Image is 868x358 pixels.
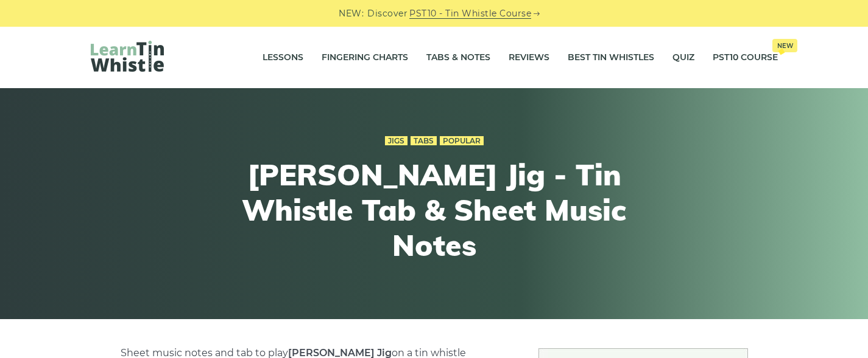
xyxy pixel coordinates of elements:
[772,39,797,52] span: New
[322,43,408,73] a: Fingering Charts
[91,41,164,72] img: LearnTinWhistle.com
[509,43,549,73] a: Reviews
[440,136,484,146] a: Popular
[263,43,303,73] a: Lessons
[568,43,654,73] a: Best Tin Whistles
[411,136,437,146] a: Tabs
[426,43,490,73] a: Tabs & Notes
[713,43,778,73] a: PST10 CourseNew
[672,43,694,73] a: Quiz
[385,136,408,146] a: Jigs
[210,157,658,263] h1: [PERSON_NAME] Jig - Tin Whistle Tab & Sheet Music Notes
